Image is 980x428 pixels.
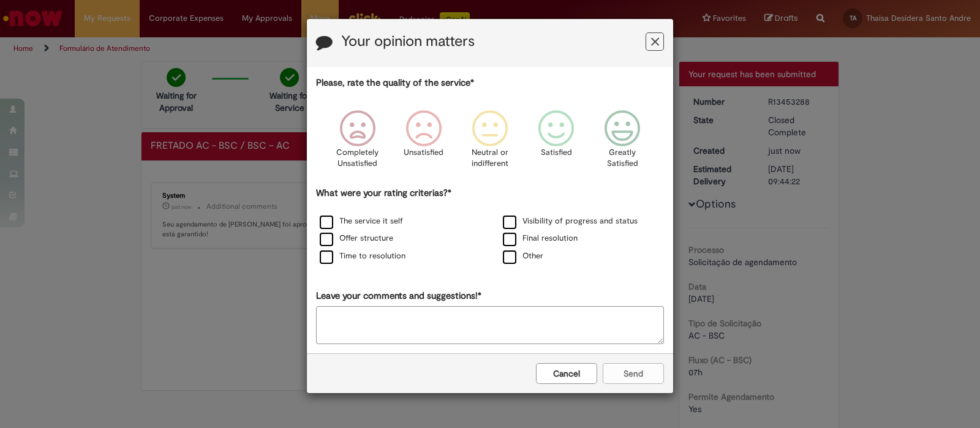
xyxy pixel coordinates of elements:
[326,101,388,185] div: Completely Unsatisfied
[459,101,521,185] div: Neutral or indifferent
[468,147,512,170] p: Neutral or indifferent
[316,77,474,89] label: Please, rate the quality of the service*
[393,101,455,185] div: Unsatisfied
[600,147,644,170] p: Greatly Satisfied
[503,250,543,262] label: Other
[536,363,597,384] button: Cancel
[320,216,403,227] label: The service it self
[503,216,638,227] label: Visibility of progress and status
[320,233,393,244] label: Offer structure
[341,34,475,50] label: Your opinion matters
[525,101,587,185] div: Satisfied
[316,187,664,266] div: What were your rating criterias?*
[316,290,481,302] label: Leave your comments and suggestions!*
[404,147,443,159] p: Unsatisfied
[335,147,379,170] p: Completely Unsatisfied
[591,101,654,185] div: Greatly Satisfied
[541,147,572,159] p: Satisfied
[503,233,578,244] label: Final resolution
[320,250,405,262] label: Time to resolution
